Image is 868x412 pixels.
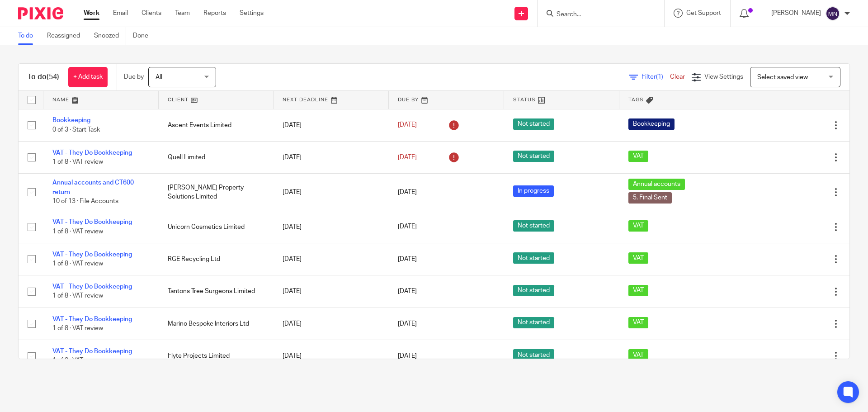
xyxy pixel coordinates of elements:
span: Not started [513,151,554,162]
td: [DATE] [274,275,389,308]
span: 1 of 8 · VAT review [52,159,103,165]
td: [PERSON_NAME] Property Solutions Limited [159,174,274,211]
a: Bookkeeping [52,117,90,123]
td: Tantons Tree Surgeons Limited [159,275,274,308]
span: VAT [628,252,648,264]
td: [DATE] [274,243,389,275]
td: Quell Limited [159,141,274,173]
input: Search [556,11,637,19]
td: Ascent Events Limited [159,109,274,141]
td: [DATE] [274,340,389,372]
a: Reassigned [47,27,87,45]
span: (1) [656,74,663,80]
td: [DATE] [274,174,389,211]
span: [DATE] [398,289,417,295]
span: Get Support [686,10,721,16]
span: VAT [628,349,648,360]
span: [DATE] [398,154,417,161]
a: Team [175,9,190,18]
span: Not started [513,220,554,232]
span: VAT [628,285,648,296]
a: Annual accounts and CT600 return [52,180,134,195]
span: 1 of 8 · VAT review [52,325,103,331]
a: Work [84,9,99,18]
span: 0 of 3 · Start Task [52,127,100,133]
a: VAT - They Do Bookkeeping [52,316,132,322]
a: Done [133,27,155,45]
td: [DATE] [274,109,389,141]
span: Not started [513,349,554,360]
span: (54) [47,73,59,81]
a: Clear [670,74,685,80]
span: In progress [513,185,554,197]
a: VAT - They Do Bookkeeping [52,348,132,355]
td: [DATE] [274,141,389,173]
span: Filter [642,74,670,80]
p: [PERSON_NAME] [771,9,821,18]
span: All [156,74,162,81]
span: [DATE] [398,256,417,262]
span: VAT [628,151,648,162]
img: svg%3E [826,6,840,21]
a: Clients [142,9,161,18]
a: Settings [240,9,264,18]
a: Email [113,9,128,18]
a: Reports [203,9,226,18]
a: To do [18,27,40,45]
span: [DATE] [398,321,417,327]
td: Marino Bespoke Interiors Ltd [159,308,274,340]
a: VAT - They Do Bookkeeping [52,284,132,290]
span: Bookkeeping [628,118,675,130]
span: [DATE] [398,122,417,128]
span: VAT [628,220,648,232]
span: [DATE] [398,353,417,359]
span: Select saved view [757,74,808,81]
span: VAT [628,317,648,328]
a: Snoozed [94,27,126,45]
span: Not started [513,252,554,264]
td: [DATE] [274,308,389,340]
span: Not started [513,118,554,130]
span: Not started [513,317,554,328]
td: RGE Recycling Ltd [159,243,274,275]
h1: To do [28,72,59,82]
img: Pixie [18,7,63,19]
span: 1 of 8 · VAT review [52,358,103,364]
span: 1 of 8 · VAT review [52,293,103,299]
span: 5. Final Sent [628,192,672,204]
p: Due by [124,72,144,81]
td: Unicorn Cosmetics Limited [159,211,274,243]
span: 1 of 8 · VAT review [52,260,103,267]
span: 10 of 13 · File Accounts [52,198,118,204]
span: [DATE] [398,224,417,230]
span: 1 of 8 · VAT review [52,228,103,235]
a: VAT - They Do Bookkeeping [52,251,132,258]
a: VAT - They Do Bookkeeping [52,150,132,156]
span: [DATE] [398,189,417,195]
td: Flyte Projects Limited [159,340,274,372]
a: + Add task [68,67,108,87]
span: Tags [628,97,644,102]
span: Not started [513,285,554,296]
span: View Settings [704,74,743,80]
td: [DATE] [274,211,389,243]
a: VAT - They Do Bookkeeping [52,219,132,225]
span: Annual accounts [628,179,685,190]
